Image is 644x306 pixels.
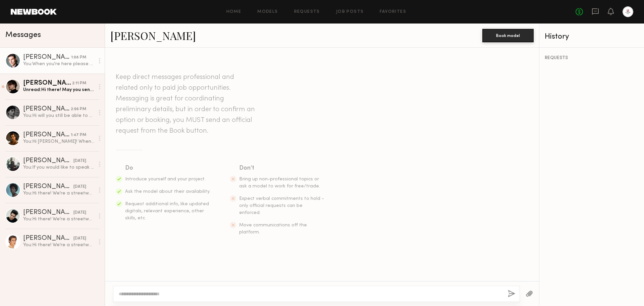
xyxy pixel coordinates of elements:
header: Keep direct messages professional and related only to paid job opportunities. Messaging is great ... [116,72,257,136]
a: [PERSON_NAME] [110,28,196,43]
div: You: If you would like to speak to us here, it is also fine! We will be able to create a job here... [23,164,95,171]
div: You: When you're here please call or text [PHONE_NUMBER] [23,61,95,67]
div: [DATE] [73,158,86,164]
div: You: Hi there! We're a streetwear brand in LA and wanted to see if you were interested in a insta... [23,242,95,248]
span: Request additional info, like updated digitals, relevant experience, other skills, etc. [125,202,209,220]
span: Introduce yourself and your project. [125,177,206,181]
div: You: Hi will you still be able to make it? [23,113,95,119]
a: Job Posts [336,10,364,14]
div: [PERSON_NAME] [23,209,73,216]
div: [PERSON_NAME] [23,54,71,61]
div: [DATE] [73,235,86,242]
div: [PERSON_NAME] [23,235,73,242]
div: You: Hi there! We're a streetwear brand in LA and wanted to see if you were interested in a insta... [23,190,95,196]
a: Book model [482,32,534,38]
div: [DATE] [73,184,86,190]
span: Move communications off the platform. [239,223,307,234]
div: You: Hi there! We're a streetwear brand in LA and wanted to see if you were interested in a insta... [23,216,95,222]
div: 1:08 PM [71,54,86,61]
div: [PERSON_NAME] [23,80,72,87]
div: REQUESTS [545,56,639,60]
div: Unread: Hi there! May you send me the address? I’ll send a text as well [23,87,95,93]
span: Ask the model about their availability. [125,189,210,194]
span: Messages [5,31,41,39]
div: [PERSON_NAME] [23,106,71,113]
div: History [545,33,639,41]
a: Favorites [380,10,406,14]
div: 1:47 PM [71,132,86,138]
div: [DATE] [73,210,86,216]
div: Do [125,164,211,173]
div: [PERSON_NAME] [23,132,71,138]
div: [PERSON_NAME] [23,158,73,164]
a: Home [226,10,241,14]
span: Expect verbal commitments to hold - only official requests can be enforced. [239,196,324,215]
a: Models [257,10,278,14]
div: Don’t [239,164,325,173]
div: [PERSON_NAME] [23,183,73,190]
div: 2:11 PM [72,80,86,87]
button: Book model [482,29,534,42]
span: Bring up non-professional topics or ask a model to work for free/trade. [239,177,320,188]
div: You: Hi [PERSON_NAME]! When you’re here please text/call [PHONE_NUMBER] [23,138,95,145]
div: 2:06 PM [71,106,86,113]
a: Requests [294,10,320,14]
